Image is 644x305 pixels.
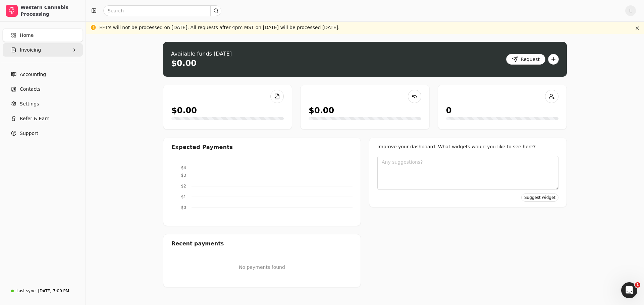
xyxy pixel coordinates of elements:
[20,86,41,93] span: Contacts
[20,100,39,107] span: Settings
[20,4,80,17] div: Western Cannabis Processing
[181,184,186,188] tspan: $2
[163,234,361,253] div: Recent payments
[171,50,232,58] div: Available funds [DATE]
[635,282,640,288] span: 1
[625,5,636,16] button: L
[171,58,197,69] div: $0.00
[3,285,83,297] a: Last sync:[DATE] 7:00 PM
[377,143,558,150] div: Improve your dashboard. What widgets would you like to see here?
[20,32,34,39] span: Home
[99,24,340,31] div: EFT's will not be processed on [DATE]. All requests after 4pm MST on [DATE] will be processed [DA...
[3,68,83,81] a: Accounting
[171,143,233,151] div: Expected Payments
[3,97,83,110] a: Settings
[181,165,186,170] tspan: $4
[16,288,37,294] div: Last sync:
[20,47,41,54] span: Invoicing
[446,104,452,117] div: 0
[181,205,186,210] tspan: $0
[3,82,83,96] a: Contacts
[171,264,353,271] p: No payments found
[181,195,186,199] tspan: $1
[3,43,83,57] button: Invoicing
[3,28,83,42] a: Home
[103,5,221,16] input: Search
[621,282,637,298] iframe: Intercom live chat
[20,130,38,137] span: Support
[20,115,50,122] span: Refer & Earn
[521,194,558,202] button: Suggest widget
[38,288,69,294] div: [DATE] 7:00 PM
[181,173,186,178] tspan: $3
[20,71,46,78] span: Accounting
[3,112,83,125] button: Refer & Earn
[3,127,83,140] button: Support
[309,104,334,117] div: $0.00
[171,104,197,117] div: $0.00
[506,54,545,65] button: Request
